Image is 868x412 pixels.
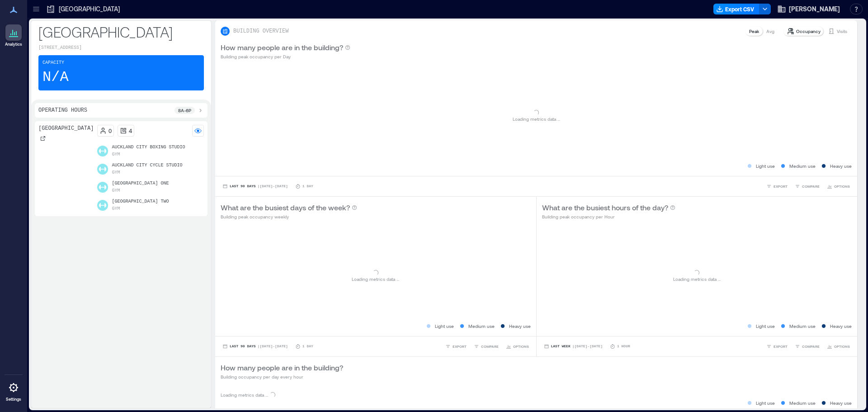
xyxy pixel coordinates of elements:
p: Building peak occupancy per Hour [542,213,675,220]
a: Settings [3,377,24,405]
p: Heavy use [830,322,852,330]
p: 8a - 6p [178,107,191,114]
p: Loading metrics data ... [673,275,721,283]
p: How many people are in the building? [221,42,343,53]
p: BUILDING OVERVIEW [233,28,288,35]
button: EXPORT [764,182,789,191]
p: Capacity [42,59,64,66]
p: Light use [756,322,775,330]
p: Loading metrics data ... [513,115,560,123]
p: What are the busiest days of the week? [221,202,350,213]
p: Loading metrics data ... [352,275,399,283]
p: Occupancy [796,28,821,35]
p: Light use [756,162,775,170]
p: [GEOGRAPHIC_DATA] Two [112,198,169,205]
p: Medium use [789,322,816,330]
button: Last Week |[DATE]-[DATE] [542,342,604,351]
button: COMPARE [793,182,821,191]
p: Gym [112,205,120,213]
span: COMPARE [802,344,820,349]
button: Last 90 Days |[DATE]-[DATE] [221,182,290,191]
p: Light use [756,399,775,407]
p: Auckland City Boxing Studio [112,144,185,151]
p: Auckland City Cycle Studio [112,162,182,169]
p: 1 Day [302,344,313,349]
p: What are the busiest hours of the day? [542,202,668,213]
p: Operating Hours [38,107,87,114]
p: 0 [108,127,112,134]
p: Medium use [789,162,816,170]
p: Settings [6,397,21,402]
p: Loading metrics data ... [221,391,268,398]
p: Gym [112,151,120,158]
p: [STREET_ADDRESS] [38,44,204,52]
span: [PERSON_NAME] [789,5,840,14]
button: OPTIONS [825,342,852,351]
p: Analytics [5,42,22,47]
p: N/A [42,68,69,86]
p: [GEOGRAPHIC_DATA] [38,23,204,41]
button: EXPORT [443,342,468,351]
button: [PERSON_NAME] [774,2,843,16]
span: EXPORT [774,184,788,189]
p: Heavy use [830,162,852,170]
p: Gym [112,187,120,194]
p: Building peak occupancy per Day [221,53,350,60]
p: Building peak occupancy weekly [221,213,357,220]
p: 1 Day [302,184,313,189]
p: 4 [129,127,132,134]
button: OPTIONS [825,182,852,191]
a: Analytics [2,22,25,50]
button: OPTIONS [504,342,531,351]
p: 1 Hour [617,344,630,349]
button: EXPORT [764,342,789,351]
p: Gym [112,169,120,176]
p: Visits [837,28,847,35]
p: Avg [766,28,774,35]
button: COMPARE [793,342,821,351]
span: COMPARE [481,344,499,349]
p: Building occupancy per day every hour [221,373,343,380]
button: COMPARE [472,342,500,351]
span: COMPARE [802,184,820,189]
span: EXPORT [453,344,467,349]
button: Last 90 Days |[DATE]-[DATE] [221,342,290,351]
p: [GEOGRAPHIC_DATA] [38,125,94,132]
span: OPTIONS [834,344,850,349]
p: Light use [435,322,454,330]
p: [GEOGRAPHIC_DATA] One [112,180,169,187]
span: OPTIONS [513,344,529,349]
span: OPTIONS [834,184,850,189]
p: [GEOGRAPHIC_DATA] [59,5,120,14]
p: How many people are in the building? [221,362,343,373]
button: Export CSV [713,4,759,14]
p: Medium use [468,322,495,330]
p: Heavy use [509,322,531,330]
p: Heavy use [830,399,852,407]
span: EXPORT [774,344,788,349]
p: Peak [749,28,759,35]
p: Medium use [789,399,816,407]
